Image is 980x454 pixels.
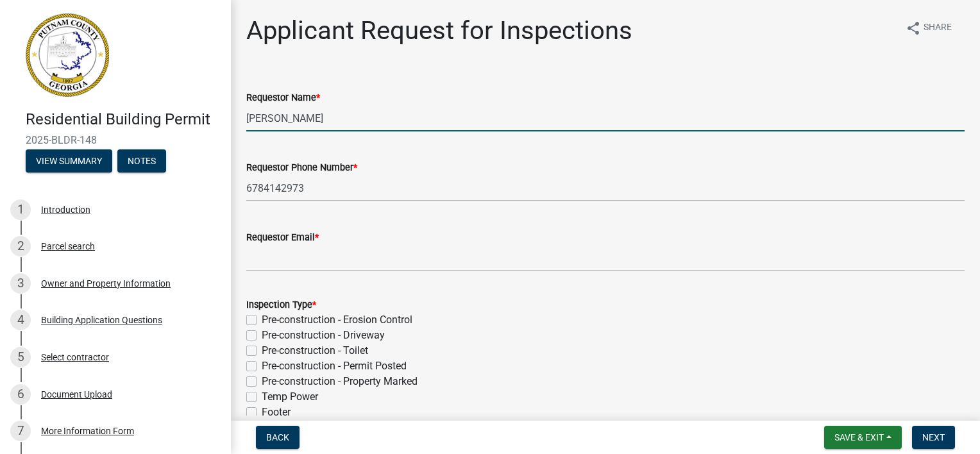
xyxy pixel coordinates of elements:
label: Temp Power [262,389,318,405]
i: share [906,21,921,36]
wm-modal-confirm: Notes [117,156,166,167]
div: 4 [10,310,31,330]
button: Save & Exit [824,426,902,449]
span: Next [922,432,945,442]
span: Back [266,432,289,442]
label: Requestor Phone Number [246,164,357,172]
label: Requestor Email [246,233,319,242]
div: Select contractor [41,353,109,362]
div: Owner and Property Information [41,279,171,288]
button: Next [912,426,955,449]
label: Pre-construction - Toilet [262,343,368,358]
img: Putnam County, Georgia [26,13,109,97]
wm-modal-confirm: Summary [26,156,112,167]
button: shareShare [895,15,962,40]
div: 3 [10,273,31,294]
span: Save & Exit [834,432,884,442]
label: Pre-construction - Driveway [262,328,385,343]
div: Parcel search [41,242,95,251]
div: More Information Form [41,426,134,435]
label: Pre-construction - Permit Posted [262,358,407,374]
div: Building Application Questions [41,315,162,324]
div: 5 [10,347,31,367]
h1: Applicant Request for Inspections [246,15,632,46]
button: Back [256,426,300,449]
div: Introduction [41,205,90,214]
div: 7 [10,421,31,441]
label: Requestor Name [246,94,320,103]
button: Notes [117,149,166,172]
div: 2 [10,236,31,256]
label: Pre-construction - Erosion Control [262,312,412,328]
label: Pre-construction - Property Marked [262,374,418,389]
label: Inspection Type [246,301,316,310]
div: Document Upload [41,390,112,399]
label: Footer [262,405,291,420]
span: 2025-BLDR-148 [26,134,205,146]
h4: Residential Building Permit [26,110,221,129]
div: 6 [10,384,31,405]
button: View Summary [26,149,112,172]
div: 1 [10,199,31,220]
span: Share [924,21,952,36]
